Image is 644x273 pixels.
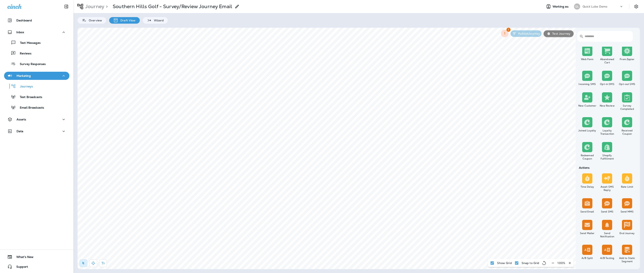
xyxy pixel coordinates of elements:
[598,83,616,86] div: Opt-in SMS
[618,232,636,235] div: End Journey
[87,19,102,22] p: Overview
[16,85,33,89] p: Journeys
[17,130,23,133] p: Data
[17,118,26,121] p: Assets
[4,16,69,24] button: Dashboard
[578,185,596,188] div: Time Delay
[4,82,69,90] button: Journeys
[16,52,31,56] p: Reviews
[598,154,616,160] div: Shopify Fulfillment
[551,32,570,35] p: Test Journey
[497,261,512,265] p: Show Grid
[578,129,596,132] div: Joined Loyalty
[4,92,69,101] button: Text Broadcasts
[574,3,580,10] div: QL
[618,83,636,86] div: Opt-out SMS
[578,104,596,107] div: New Customer
[578,232,596,235] div: Send Mailer
[578,58,596,61] div: Web Form
[118,19,135,22] p: Draft View
[4,263,69,271] button: Support
[598,256,616,260] div: A/B Testing
[598,104,616,107] div: New Review
[578,154,596,160] div: Redeemed Coupon
[598,185,616,192] div: Await SMS Reply
[61,2,72,11] button: Collapse Sidebar
[578,256,596,260] div: A/B Split
[598,210,616,213] div: Send SMS
[4,59,69,68] button: Survey Responses
[618,185,636,188] div: Rate Limit
[16,41,41,45] p: Text Messages
[16,106,44,110] p: Email Broadcasts
[598,58,616,64] div: Abandoned Cart
[618,58,636,61] div: From Zapier
[12,255,33,260] span: What's New
[618,104,636,111] div: Survey Completed
[4,103,69,112] button: Email Broadcasts
[557,261,565,265] p: 100 %
[16,31,24,34] p: Inbox
[633,3,640,10] button: Settings
[17,74,31,77] p: Marketing
[577,166,637,169] div: Actions
[4,49,69,57] button: Reviews
[16,19,32,22] p: Dashboard
[618,129,636,135] div: Received Coupon
[4,28,69,36] button: Inbox
[553,5,570,8] span: Working as:
[544,30,574,37] button: Test Journey
[113,3,232,10] p: Southern Hills Golf - Survey/Review Journey Email
[522,261,539,265] p: Snap to Grid
[578,210,596,213] div: Send Email
[16,95,42,99] p: Text Broadcasts
[583,5,607,8] p: Quick Lube Demo
[4,115,69,123] button: Assets
[618,210,636,213] div: Send MMS
[598,232,616,238] div: Send Notification
[4,72,69,80] button: Marketing
[4,38,69,47] button: Text Messages
[4,253,69,261] button: What's New
[84,3,104,10] p: Journey
[4,127,69,135] button: Data
[506,28,511,32] span: 1
[152,19,164,22] p: Wizard
[578,83,596,86] div: Incoming SMS
[16,62,46,66] p: Survey Responses
[598,129,616,135] div: Loyalty Transaction
[618,256,636,263] div: Add to Static Segment
[104,3,108,10] p: >
[12,265,28,270] span: Support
